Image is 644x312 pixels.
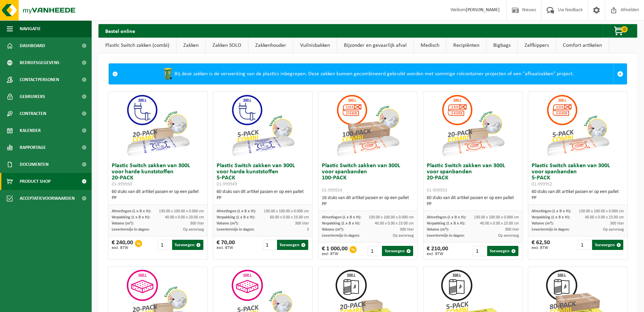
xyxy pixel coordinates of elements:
input: 1 [158,240,171,250]
a: Zakken [177,38,205,53]
img: WB-0240-HPE-GN-50.png [161,67,174,81]
h3: Plastic Switch zakken van 300L voor harde kunststoffen 5-PACK [217,163,309,187]
span: Levertermijn in dagen: [217,228,254,232]
span: 40.00 x 0.00 x 23.00 cm [480,221,519,226]
span: Dashboard [20,37,45,54]
span: Afmetingen (L x B x H): [532,209,571,213]
span: 300 liter [610,221,624,226]
a: Medisch [414,38,446,53]
span: 300 liter [190,221,204,226]
img: 01-999954 [334,92,402,159]
button: Toevoegen [277,240,308,250]
span: Navigatie [20,20,41,37]
span: 3 [307,228,309,232]
img: 01-999952 [544,92,612,159]
h3: Plastic Switch zakken van 300L voor spanbanden 100-PACK [322,163,414,193]
span: Documenten [20,156,49,173]
span: Verpakking (L x B x H): [112,215,150,219]
span: Afmetingen (L x B x H): [112,209,151,213]
span: Afmetingen (L x B x H): [217,209,256,213]
div: 16 stuks van dit artikel passen er op een pallet [322,195,414,207]
span: Contracten [20,105,46,122]
span: 01-999954 [322,188,342,193]
span: Levertermijn in dagen: [322,234,360,238]
a: Sluit melding [613,64,627,84]
button: Toevoegen [487,246,518,256]
a: Recipiënten [446,38,486,53]
span: Verpakking (L x B x H): [322,221,360,226]
input: 1 [578,240,591,250]
div: € 240,00 [112,240,133,250]
button: 0 [603,24,637,38]
span: excl. BTW [217,246,235,250]
span: Gebruikers [20,88,45,105]
span: Levertermijn in dagen: [112,228,149,232]
span: excl. BTW [112,246,133,250]
span: 01-999950 [112,182,132,187]
div: € 1 000,00 [322,246,348,256]
span: Op aanvraag [603,228,624,232]
h3: Plastic Switch zakken van 300L voor spanbanden 5-PACK [532,163,624,187]
a: Zelfkippers [518,38,556,53]
span: Op aanvraag [498,234,519,238]
span: Afmetingen (L x B x H): [427,215,466,219]
span: 01-999949 [217,182,237,187]
span: Product Shop [20,173,51,190]
div: 60 stuks van dit artikel passen er op een pallet [217,189,309,201]
span: excl. BTW [322,252,348,256]
div: Bij deze zakken is de verwerking van de plastics inbegrepen. Deze zakken kunnen gecombineerd gebr... [121,64,613,84]
span: 300 liter [505,228,519,232]
button: Toevoegen [592,240,623,250]
span: 40.00 x 0.00 x 23.00 cm [375,221,414,226]
span: Op aanvraag [393,234,414,238]
img: 01-999949 [229,92,297,159]
button: Toevoegen [172,240,203,250]
input: 1 [263,240,276,250]
span: 130.00 x 100.00 x 0.000 cm [369,215,414,219]
strong: [PERSON_NAME] [466,7,500,13]
span: Volume (m³): [112,221,134,226]
div: PP [532,195,624,201]
div: 60 stuks van dit artikel passen er op een pallet [427,195,519,207]
span: 300 liter [295,221,309,226]
span: excl. BTW [427,252,448,256]
div: € 70,00 [217,240,235,250]
span: Op aanvraag [183,228,204,232]
div: 60 stuks van dit artikel passen er op een pallet [112,189,204,201]
span: Volume (m³): [427,228,449,232]
span: 300 liter [400,228,414,232]
a: Zakkenhouder [249,38,293,53]
span: 130.00 x 100.00 x 0.000 cm [264,209,309,213]
h3: Plastic Switch zakken van 300L voor harde kunststoffen 20-PACK [112,163,204,187]
input: 1 [473,246,486,256]
a: Bijzonder en gevaarlijk afval [337,38,413,53]
div: PP [322,201,414,207]
span: Verpakking (L x B x H): [532,215,570,219]
a: Bigbags [486,38,517,53]
img: 01-999953 [439,92,507,159]
input: 1 [368,246,381,256]
div: 60 stuks van dit artikel passen er op een pallet [532,189,624,201]
span: Verpakking (L x B x H): [217,215,255,219]
span: 130.00 x 100.00 x 0.000 cm [579,209,624,213]
span: 40.00 x 0.00 x 20.00 cm [165,215,204,219]
span: 130.00 x 100.00 x 0.000 cm [159,209,204,213]
span: 01-999953 [427,188,447,193]
div: PP [112,195,204,201]
span: 0 [621,26,628,33]
span: Afmetingen (L x B x H): [322,215,361,219]
span: 40.00 x 0.00 x 23.00 cm [585,215,624,219]
div: € 210,00 [427,246,448,256]
h3: Plastic Switch zakken van 300L voor spanbanden 20-PACK [427,163,519,193]
a: Zakken SOLO [206,38,248,53]
div: PP [217,195,309,201]
a: Plastic Switch zakken (combi) [98,38,176,53]
span: Volume (m³): [217,221,239,226]
span: Bedrijfsgegevens [20,54,59,71]
div: € 62,50 [532,240,550,250]
span: Contactpersonen [20,71,59,88]
span: Levertermijn in dagen: [427,234,464,238]
span: 130.00 x 100.00 x 0.000 cm [474,215,519,219]
button: Toevoegen [382,246,413,256]
a: Comfort artikelen [556,38,609,53]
